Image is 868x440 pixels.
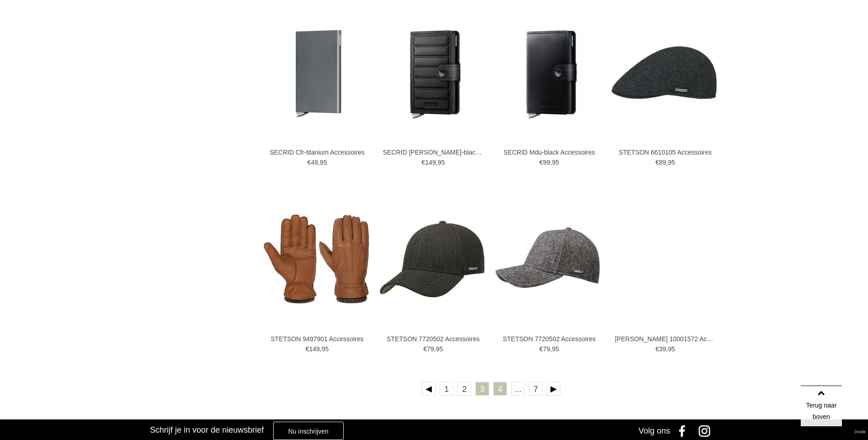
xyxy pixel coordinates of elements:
span: 39 [659,345,666,353]
span: , [434,345,436,353]
span: € [539,345,543,353]
span: , [550,159,552,166]
a: STETSON 7720502 Accessoires [499,335,599,343]
img: STETSON 7720502 Accessoires [495,225,602,294]
a: Divide [854,426,866,438]
span: 149 [309,345,319,353]
img: SECRID Cfr-titanium Accessoires [263,19,370,126]
span: 95 [437,159,445,166]
span: 95 [668,159,675,166]
span: , [320,345,322,353]
a: 3 [475,382,489,396]
a: [PERSON_NAME] 10001572 Accessoires [615,335,716,343]
span: 79 [427,345,434,353]
a: SECRID Mdu-black Accessoires [499,148,599,156]
a: 7 [529,382,543,396]
span: 149 [425,159,436,166]
a: 4 [493,382,507,396]
span: , [550,345,552,353]
span: 95 [322,345,329,353]
span: , [666,345,668,353]
a: Terug naar boven [801,386,842,427]
img: SECRID Mdu-black Accessoires [495,19,602,126]
span: 89 [659,159,666,166]
img: STETSON 7720502 Accessoires [378,220,486,299]
a: SECRID Cfr-titanium Accessoires [267,148,367,156]
span: ... [511,382,525,396]
img: SECRID Mel-black Accessoires [378,19,486,126]
span: , [318,159,320,166]
span: € [656,159,659,166]
span: 95 [552,345,559,353]
a: STETSON 7720502 Accessoires [383,335,484,343]
span: € [656,345,659,353]
span: € [306,345,309,353]
span: 99 [543,159,550,166]
span: 95 [320,159,327,166]
h3: Schrijf je in voor de nieuwsbrief [150,425,264,435]
span: € [307,159,311,166]
span: € [423,345,427,353]
a: STETSON 6610105 Accessoires [615,148,716,156]
span: , [436,159,437,166]
span: 95 [552,159,559,166]
span: 49 [311,159,318,166]
a: STETSON 9497901 Accessoires [267,335,367,343]
img: STETSON 6610105 Accessoires [610,45,718,100]
a: 1 [440,382,453,396]
a: 2 [458,382,471,396]
span: € [539,159,543,166]
a: Nu inschrijven [273,422,344,440]
span: 95 [436,345,443,353]
span: 79 [543,345,550,353]
img: STETSON 9497901 Accessoires [263,214,370,305]
a: SECRID [PERSON_NAME]-black Accessoires [383,148,484,156]
span: 95 [668,345,675,353]
span: , [666,159,668,166]
span: € [421,159,425,166]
